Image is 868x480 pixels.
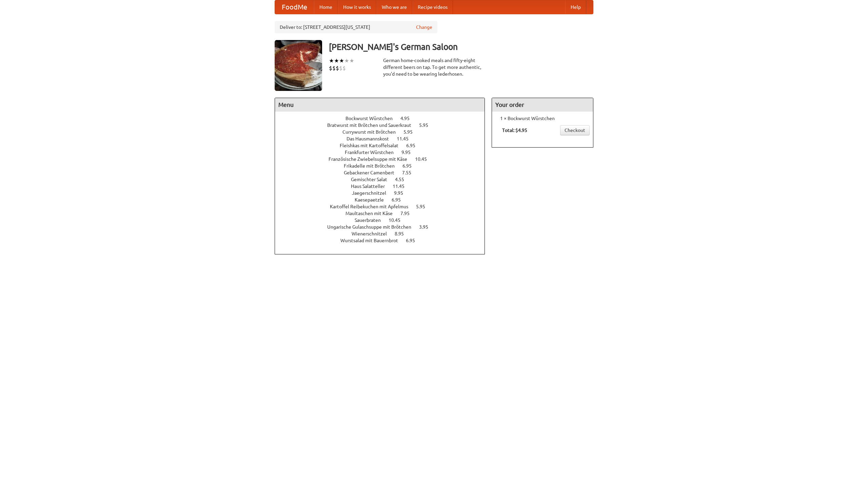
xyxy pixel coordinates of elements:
span: Bockwurst Würstchen [346,116,399,121]
span: 7.95 [400,211,416,216]
span: Wienerschnitzel [352,231,394,236]
a: Bratwurst mit Brötchen und Sauerkraut 5.95 [327,122,441,128]
span: 6.95 [402,163,418,169]
span: Frikadelle mit Brötchen [344,163,401,169]
a: Kartoffel Reibekuchen mit Apfelmus 5.95 [330,204,438,209]
a: Jaegerschnitzel 9.95 [352,190,416,196]
a: FoodMe [275,0,314,14]
span: Wurstsalad mit Bauernbrot [340,238,405,243]
li: $ [329,64,332,72]
a: Wienerschnitzel 8.95 [352,231,416,236]
div: German home-cooked meals and fifty-eight different beers on tap. To get more authentic, you'd nee... [383,57,485,77]
span: 8.95 [395,231,411,236]
a: Haus Salatteller 11.45 [351,184,417,189]
span: 6.95 [406,143,422,148]
a: Currywurst mit Brötchen 5.95 [342,129,425,135]
span: Frankfurter Würstchen [345,150,400,155]
span: 5.95 [403,129,419,135]
span: Französische Zwiebelsuppe mit Käse [329,156,414,162]
span: 3.95 [419,224,435,230]
span: Bratwurst mit Brötchen und Sauerkraut [327,122,418,128]
img: angular.jpg [275,40,322,91]
li: 1 × Bockwurst Würstchen [495,115,590,122]
a: Das Hausmannskost 11.45 [347,136,421,141]
span: Kaesepaetzle [355,197,391,203]
li: $ [332,64,336,72]
span: 9.95 [394,190,410,196]
span: Currywurst mit Brötchen [342,129,402,135]
li: ★ [349,57,354,64]
a: Gemischter Salat 4.55 [351,177,417,182]
span: Maultaschen mit Käse [346,211,399,216]
a: How it works [338,0,376,14]
span: 6.95 [392,197,408,203]
a: Who we are [376,0,412,14]
a: Fleishkas mit Kartoffelsalat 6.95 [340,143,428,148]
span: Ungarische Gulaschsuppe mit Brötchen [327,224,418,230]
span: Kartoffel Reibekuchen mit Apfelmus [330,204,415,209]
a: Frankfurter Würstchen 9.95 [345,150,423,155]
span: Haus Salatteller [351,184,392,189]
span: Jaegerschnitzel [352,190,393,196]
a: Französische Zwiebelsuppe mit Käse 10.45 [329,156,439,162]
span: 9.95 [401,150,417,155]
span: 10.45 [415,156,434,162]
li: $ [339,64,342,72]
li: ★ [334,57,339,64]
a: Wurstsalad mit Bauernbrot 6.95 [340,238,428,243]
span: 5.95 [416,204,432,209]
li: ★ [339,57,344,64]
h4: Menu [275,98,485,112]
span: Sauerbraten [355,217,388,223]
span: 6.95 [406,238,422,243]
span: 10.45 [389,217,407,223]
h4: Your order [492,98,593,112]
span: 11.45 [397,136,415,141]
a: Recipe videos [412,0,453,14]
a: Help [565,0,586,14]
span: 4.55 [395,177,411,182]
span: 11.45 [393,184,411,189]
li: $ [342,64,346,72]
span: 7.55 [402,170,418,175]
li: ★ [329,57,334,64]
span: 5.95 [419,122,435,128]
span: 4.95 [400,116,416,121]
li: ★ [344,57,349,64]
a: Ungarische Gulaschsuppe mit Brötchen 3.95 [327,224,441,230]
div: Deliver to: [STREET_ADDRESS][US_STATE] [275,21,437,33]
b: Total: $4.95 [502,128,527,133]
span: Gebackener Camenbert [344,170,401,175]
h3: [PERSON_NAME]'s German Saloon [329,40,593,54]
span: Gemischter Salat [351,177,394,182]
a: Gebackener Camenbert 7.55 [344,170,424,175]
span: Das Hausmannskost [347,136,396,141]
a: Checkout [560,125,590,135]
a: Change [416,24,432,31]
a: Maultaschen mit Käse 7.95 [346,211,422,216]
li: $ [336,64,339,72]
a: Home [314,0,338,14]
a: Frikadelle mit Brötchen 6.95 [344,163,424,169]
a: Kaesepaetzle 6.95 [355,197,413,203]
span: Fleishkas mit Kartoffelsalat [340,143,405,148]
a: Sauerbraten 10.45 [355,217,413,223]
a: Bockwurst Würstchen 4.95 [346,116,422,121]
